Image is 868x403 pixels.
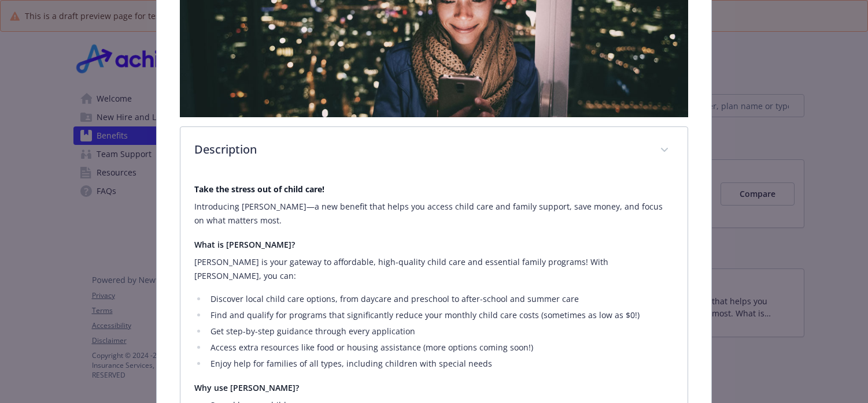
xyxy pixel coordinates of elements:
li: Discover local child care options, from daycare and preschool to after-school and summer care [207,292,674,306]
h4: What is [PERSON_NAME]? [194,239,674,251]
li: Enjoy help for families of all types, including children with special needs [207,357,674,371]
strong: Take the stress out of child care! [194,184,324,195]
li: Access extra resources like food or housing assistance (more options coming soon!) [207,341,674,355]
div: Description [180,127,688,174]
li: Find and qualify for programs that significantly reduce your monthly child care costs (sometimes ... [207,308,674,322]
h4: Why use [PERSON_NAME]? [194,382,674,394]
li: Get step-by-step guidance through every application [207,324,674,338]
p: [PERSON_NAME] is your gateway to affordable, high-quality child care and essential family program... [194,255,674,283]
p: Description [194,141,646,158]
p: Introducing [PERSON_NAME]—a new benefit that helps you access child care and family support, save... [194,200,674,227]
